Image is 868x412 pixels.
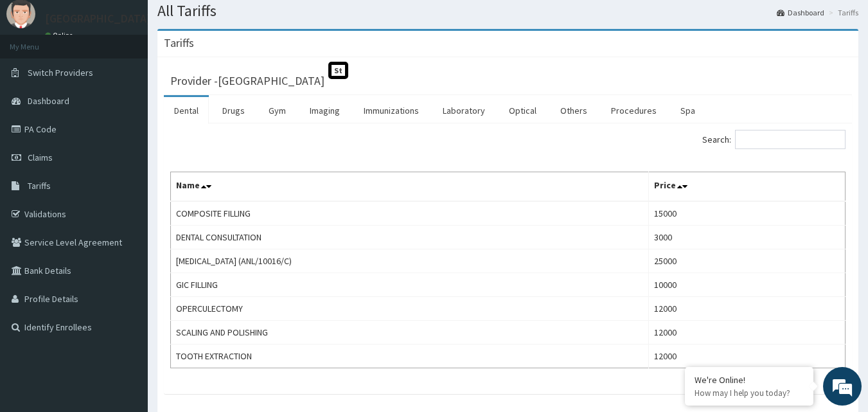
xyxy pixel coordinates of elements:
[171,172,649,202] th: Name
[170,75,324,87] h3: Provider - [GEOGRAPHIC_DATA]
[649,201,846,226] td: 15000
[777,7,824,18] a: Dashboard
[353,97,429,124] a: Immunizations
[649,321,846,345] td: 12000
[171,345,649,368] td: TOOTH EXTRACTION
[171,249,649,273] td: [MEDICAL_DATA] (ANL/10016/C)
[702,130,846,149] label: Search:
[45,13,151,24] p: [GEOGRAPHIC_DATA]
[670,97,705,124] a: Spa
[695,388,804,399] p: How may I help you today?
[432,97,495,124] a: Laboratory
[211,6,242,37] div: Minimize live chat window
[28,152,53,163] span: Claims
[171,226,649,249] td: DENTAL CONSULTATION
[45,31,76,40] a: Online
[28,180,51,192] span: Tariffs
[499,97,547,124] a: Optical
[649,249,846,273] td: 25000
[695,374,804,386] div: We're Online!
[171,297,649,321] td: OPERCULECTOMY
[164,97,209,124] a: Dental
[28,67,93,78] span: Switch Providers
[6,275,245,320] textarea: Type your message and hit 'Enter'
[328,62,348,79] span: St
[67,72,216,89] div: Chat with us now
[649,345,846,368] td: 12000
[171,201,649,226] td: COMPOSITE FILLING
[735,130,846,149] input: Search:
[157,3,858,19] h1: All Tariffs
[171,321,649,345] td: SCALING AND POLISHING
[171,273,649,297] td: GIC FILLING
[24,64,52,96] img: d_794563401_company_1708531726252_794563401
[649,297,846,321] td: 12000
[75,124,177,254] span: We're online!
[601,97,667,124] a: Procedures
[164,37,194,49] h3: Tariffs
[649,172,846,202] th: Price
[826,7,858,18] li: Tariffs
[212,97,255,124] a: Drugs
[258,97,296,124] a: Gym
[299,97,350,124] a: Imaging
[28,95,69,107] span: Dashboard
[649,226,846,249] td: 3000
[649,273,846,297] td: 10000
[550,97,598,124] a: Others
